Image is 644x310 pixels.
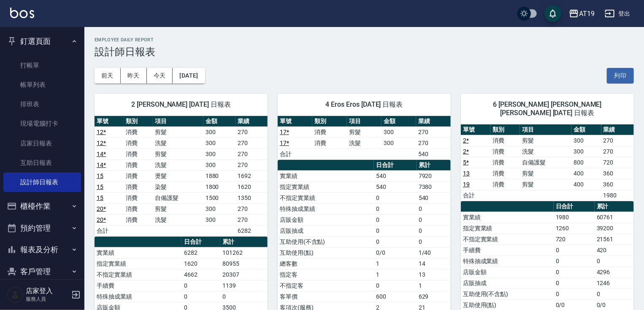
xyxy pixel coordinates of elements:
[153,203,203,214] td: 剪髮
[10,8,34,18] img: Logo
[220,237,268,248] th: 累計
[579,8,595,19] div: AT19
[235,170,268,181] td: 1692
[374,291,417,302] td: 600
[105,100,257,109] span: 2 [PERSON_NAME] [DATE] 日報表
[571,157,601,168] td: 800
[203,203,235,214] td: 300
[95,247,182,258] td: 實業績
[278,214,374,225] td: 店販金額
[520,157,571,168] td: 自備護髮
[490,135,520,146] td: 消費
[235,225,268,236] td: 6282
[554,212,595,223] td: 1980
[153,127,203,137] td: 剪髮
[520,168,571,179] td: 剪髮
[278,258,374,269] td: 總客數
[490,168,520,179] td: 消費
[95,291,182,302] td: 特殊抽成業績
[417,247,451,258] td: 1/40
[374,236,417,247] td: 0
[182,291,220,302] td: 0
[416,148,451,159] td: 540
[461,234,554,245] td: 不指定實業績
[182,269,220,280] td: 4662
[471,100,624,117] span: 6 [PERSON_NAME] [PERSON_NAME][PERSON_NAME] [DATE] 日報表
[95,258,182,269] td: 指定實業績
[554,234,595,245] td: 720
[554,201,595,212] th: 日合計
[601,6,634,22] button: 登出
[571,135,601,146] td: 300
[416,116,451,127] th: 業績
[220,258,268,269] td: 80955
[278,225,374,236] td: 店販抽成
[347,116,382,127] th: 項目
[601,157,634,168] td: 720
[312,116,347,127] th: 類別
[278,181,374,192] td: 指定實業績
[601,179,634,190] td: 360
[173,68,205,84] button: [DATE]
[182,237,220,248] th: 日合計
[3,153,81,173] a: 互助日報表
[461,212,554,223] td: 實業績
[571,179,601,190] td: 400
[601,190,634,201] td: 1980
[416,127,451,137] td: 270
[203,148,235,159] td: 300
[520,124,571,135] th: 項目
[203,192,235,203] td: 1500
[566,5,598,22] button: AT19
[97,183,103,190] a: 15
[220,280,268,291] td: 1139
[382,137,416,148] td: 300
[3,195,81,217] button: 櫃檯作業
[153,116,203,127] th: 項目
[124,214,153,225] td: 消費
[124,137,153,148] td: 消費
[153,192,203,203] td: 自備護髮
[147,68,173,84] button: 今天
[416,137,451,148] td: 270
[595,201,634,212] th: 累計
[278,148,312,159] td: 合計
[461,267,554,278] td: 店販金額
[235,148,268,159] td: 270
[571,146,601,157] td: 300
[278,116,451,160] table: a dense table
[124,159,153,170] td: 消費
[235,203,268,214] td: 270
[235,137,268,148] td: 270
[417,170,451,181] td: 7920
[95,37,634,43] h2: Employee Daily Report
[235,127,268,137] td: 270
[26,295,69,303] p: 服務人員
[520,179,571,190] td: 剪髮
[124,203,153,214] td: 消費
[97,194,103,201] a: 15
[278,203,374,214] td: 特殊抽成業績
[203,181,235,192] td: 1800
[95,46,634,58] h3: 設計師日報表
[601,124,634,135] th: 業績
[203,116,235,127] th: 金額
[3,56,81,75] a: 打帳單
[97,173,103,179] a: 15
[182,247,220,258] td: 6282
[374,280,417,291] td: 0
[595,256,634,267] td: 0
[278,291,374,302] td: 客單價
[461,245,554,256] td: 手續費
[278,116,312,127] th: 單號
[312,127,347,137] td: 消費
[374,269,417,280] td: 1
[95,116,268,237] table: a dense table
[554,267,595,278] td: 0
[595,245,634,256] td: 420
[3,134,81,153] a: 店家日報表
[461,223,554,234] td: 指定實業績
[3,173,81,192] a: 設計師日報表
[461,124,634,201] table: a dense table
[7,286,24,303] img: Person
